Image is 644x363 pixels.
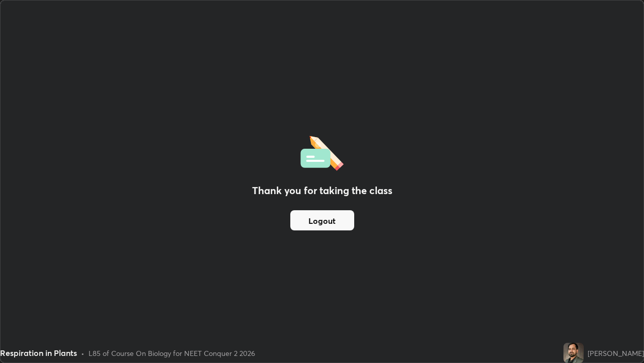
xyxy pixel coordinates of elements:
div: [PERSON_NAME] [588,348,644,358]
img: c6f1f51b65ab405e8839512a486be057.jpg [563,343,584,363]
h2: Thank you for taking the class [252,183,392,198]
div: • [81,348,85,358]
button: Logout [290,210,354,230]
div: L85 of Course On Biology for NEET Conquer 2 2026 [89,348,255,358]
img: offlineFeedback.1438e8b3.svg [300,133,344,171]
